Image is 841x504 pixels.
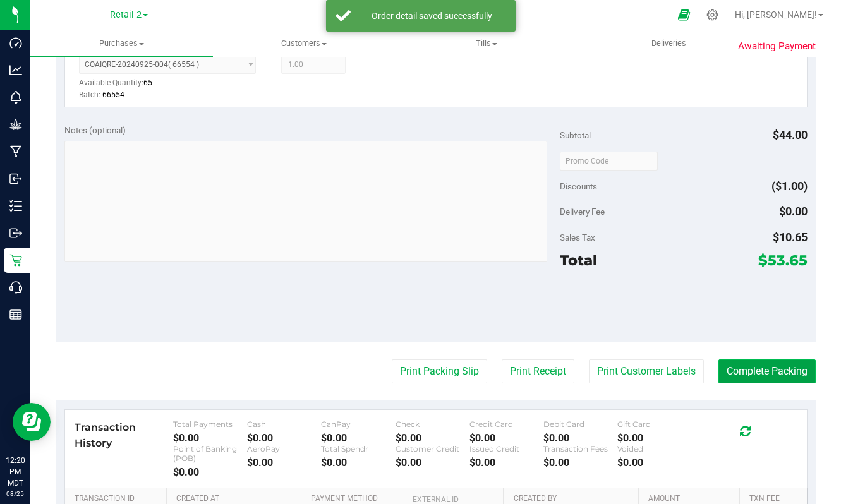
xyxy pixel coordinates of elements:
span: Total [560,251,597,269]
div: $0.00 [173,466,247,478]
span: Hi, [PERSON_NAME]! [735,9,817,20]
div: Point of Banking (POB) [173,444,247,463]
span: 66554 [102,90,124,99]
div: $0.00 [617,457,691,469]
div: $0.00 [543,432,617,444]
span: Awaiting Payment [738,39,816,54]
span: $10.65 [773,231,808,244]
button: Print Receipt [502,359,574,383]
span: Subtotal [560,130,591,140]
iframe: Resource center [13,403,51,441]
div: $0.00 [469,432,543,444]
a: Created By [514,494,634,504]
span: Customers [214,38,395,49]
span: 65 [143,78,152,87]
span: ($1.00) [771,179,808,193]
div: Cash [247,419,321,429]
inline-svg: Monitoring [9,91,22,104]
span: Delivery Fee [560,207,605,217]
div: $0.00 [396,457,469,469]
inline-svg: Outbound [9,227,22,239]
div: Gift Card [617,419,691,429]
div: $0.00 [321,457,395,469]
a: Transaction ID [75,494,161,504]
inline-svg: Grow [9,118,22,131]
div: $0.00 [617,432,691,444]
a: Payment Method [311,494,397,504]
inline-svg: Inbound [9,172,22,185]
div: Total Payments [173,419,247,429]
div: Issued Credit [469,444,543,453]
inline-svg: Analytics [9,64,22,76]
span: Purchases [30,38,213,49]
div: $0.00 [469,457,543,469]
span: $44.00 [773,128,808,141]
inline-svg: Inventory [9,200,22,212]
div: $0.00 [247,432,321,444]
span: Tills [396,38,577,49]
a: Deliveries [578,30,760,57]
a: Created At [176,494,296,504]
span: Retail 2 [110,9,142,20]
div: AeroPay [247,444,321,453]
div: Check [396,419,469,429]
span: Sales Tax [560,232,595,243]
p: 08/25 [6,489,25,498]
div: $0.00 [396,432,469,444]
div: Manage settings [705,9,720,21]
a: Tills [395,30,578,57]
div: Credit Card [469,419,543,429]
button: Print Packing Slip [392,359,487,383]
span: Batch: [79,90,100,99]
span: Discounts [560,175,597,198]
a: Purchases [30,30,213,57]
div: Order detail saved successfully [358,9,506,22]
div: $0.00 [543,457,617,469]
a: Amount [648,494,734,504]
inline-svg: Dashboard [9,37,22,49]
inline-svg: Reports [9,308,22,321]
span: $0.00 [779,205,808,218]
inline-svg: Retail [9,254,22,267]
inline-svg: Manufacturing [9,145,22,158]
a: Txn Fee [749,494,802,504]
span: Notes (optional) [64,125,126,135]
inline-svg: Call Center [9,281,22,294]
div: Available Quantity: [79,74,266,99]
input: Promo Code [560,152,658,171]
div: $0.00 [247,457,321,469]
div: CanPay [321,419,395,429]
span: $53.65 [758,251,808,269]
a: Customers [213,30,396,57]
div: Transaction Fees [543,444,617,453]
span: Deliveries [634,38,703,49]
div: Total Spendr [321,444,395,453]
button: Print Customer Labels [589,359,704,383]
div: $0.00 [321,432,395,444]
div: Customer Credit [396,444,469,453]
span: Open Ecommerce Menu [670,3,698,27]
div: $0.00 [173,432,247,444]
div: Debit Card [543,419,617,429]
p: 12:20 PM MDT [6,455,25,489]
button: Complete Packing [718,359,816,383]
div: Voided [617,444,691,453]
